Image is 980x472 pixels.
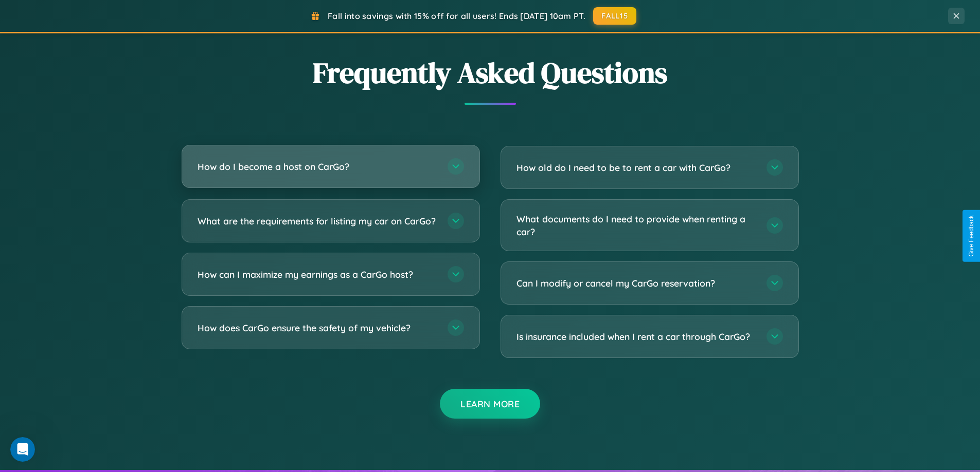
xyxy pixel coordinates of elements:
h3: How does CarGo ensure the safety of my vehicle? [198,322,437,334]
h3: What are the requirements for listing my car on CarGo? [198,215,437,228]
h3: Is insurance included when I rent a car through CarGo? [516,330,756,343]
h3: Can I modify or cancel my CarGo reservation? [516,277,756,290]
iframe: Intercom live chat [10,437,35,462]
button: FALL15 [593,7,636,25]
h3: What documents do I need to provide when renting a car? [516,213,756,238]
h3: How old do I need to be to rent a car with CarGo? [516,161,756,174]
button: Learn More [440,389,540,419]
h2: Frequently Asked Questions [182,53,799,92]
span: Fall into savings with 15% off for all users! Ends [DATE] 10am PT. [328,11,585,21]
div: Give Feedback [968,215,975,257]
h3: How can I maximize my earnings as a CarGo host? [198,268,437,281]
h3: How do I become a host on CarGo? [198,160,437,173]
